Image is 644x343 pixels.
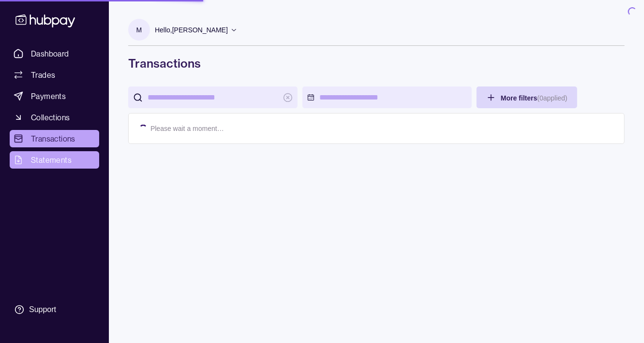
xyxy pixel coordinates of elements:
[155,25,228,35] p: Hello, [PERSON_NAME]
[150,123,224,134] p: Please wait a moment…
[10,109,99,126] a: Collections
[10,45,99,62] a: Dashboard
[477,86,577,108] button: More filters(0applied)
[29,304,56,315] div: Support
[10,300,99,320] a: Support
[10,87,99,105] a: Payments
[10,151,99,169] a: Statements
[10,66,99,84] a: Trades
[31,90,66,102] span: Payments
[148,86,278,108] input: search
[10,130,99,147] a: Transactions
[537,94,567,102] p: ( 0 applied)
[31,112,70,123] span: Collections
[136,25,142,35] p: M
[128,56,625,71] h1: Transactions
[31,69,55,81] span: Trades
[31,133,75,144] span: Transactions
[31,48,69,59] span: Dashboard
[501,94,568,102] span: More filters
[31,154,72,166] span: Statements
